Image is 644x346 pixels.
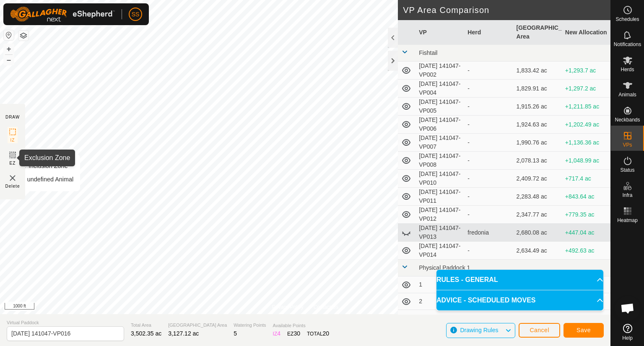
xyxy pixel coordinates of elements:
[562,80,610,98] td: +1,297.2 ac
[18,31,29,41] button: Map Layers
[513,62,562,80] td: 1,833.42 ac
[5,183,20,189] span: Delete
[415,98,464,116] td: [DATE] 141047-VP005
[562,20,610,45] th: New Allocation
[622,336,633,341] span: Help
[467,192,509,201] div: -
[562,98,610,116] td: +1,211.85 ac
[307,329,329,338] div: TOTAL
[415,206,464,224] td: [DATE] 141047-VP012
[287,329,300,338] div: EZ
[562,188,610,206] td: +843.64 ac
[131,330,161,337] span: 3,502.35 ac
[323,330,330,337] span: 20
[415,116,464,134] td: [DATE] 141047-VP006
[620,168,634,173] span: Status
[415,62,464,80] td: [DATE] 141047-VP002
[293,330,300,337] span: 30
[576,327,591,333] span: Save
[513,170,562,188] td: 2,409.72 ac
[562,134,610,152] td: +1,136.36 ac
[467,228,509,237] div: fredonia
[234,330,237,337] span: 5
[513,206,562,224] td: 2,347.77 ac
[614,42,641,47] span: Notifications
[273,322,330,329] span: Available Points
[14,174,73,184] div: undefined Animal
[623,142,632,147] span: VPs
[562,62,610,80] td: +1,293.7 ac
[4,55,14,65] button: –
[168,322,227,329] span: [GEOGRAPHIC_DATA] Area
[10,137,15,143] span: IZ
[464,20,513,45] th: Herd
[436,270,603,290] p-accordion-header: RULES - GENERAL
[562,206,610,224] td: +779.35 ac
[314,303,338,311] a: Contact Us
[436,295,535,305] span: ADVICE - SCHEDULED MOVES
[467,314,509,323] div: -
[562,224,610,242] td: +447.04 ac
[563,323,604,338] button: Save
[168,330,199,337] span: 3,127.12 ac
[530,327,549,333] span: Cancel
[618,92,636,97] span: Animals
[436,275,498,285] span: RULES - GENERAL
[272,303,304,311] a: Privacy Policy
[622,193,632,198] span: Infra
[415,276,464,293] td: 1
[513,116,562,134] td: 1,924.63 ac
[4,44,14,54] button: +
[415,20,464,45] th: VP
[415,293,464,310] td: 2
[467,156,509,165] div: -
[467,120,509,129] div: -
[7,319,124,326] span: Virtual Paddock
[415,152,464,170] td: [DATE] 141047-VP008
[467,138,509,147] div: -
[415,310,464,327] td: transition
[415,170,464,188] td: [DATE] 141047-VP010
[4,30,14,40] button: Reset Map
[419,49,437,56] span: Fishtail
[273,329,280,338] div: IZ
[615,117,640,122] span: Neckbands
[460,327,498,333] span: Drawing Rules
[415,80,464,98] td: [DATE] 141047-VP004
[562,170,610,188] td: +717.4 ac
[415,224,464,242] td: [DATE] 141047-VP013
[513,20,562,45] th: [GEOGRAPHIC_DATA] Area
[419,264,470,271] span: Physical Paddock 1
[615,296,640,321] div: Open chat
[513,224,562,242] td: 2,680.08 ac
[611,320,644,344] a: Help
[5,114,20,120] div: DRAW
[513,98,562,116] td: 1,915.26 ac
[562,242,610,260] td: +492.63 ac
[467,174,509,183] div: -
[10,7,115,22] img: Gallagher Logo
[519,323,560,338] button: Cancel
[615,17,639,22] span: Schedules
[132,10,140,19] span: SS
[415,134,464,152] td: [DATE] 141047-VP007
[513,188,562,206] td: 2,283.48 ac
[621,67,634,72] span: Herds
[131,322,161,329] span: Total Area
[234,322,266,329] span: Watering Points
[14,161,73,171] div: Inclusion Zone
[415,188,464,206] td: [DATE] 141047-VP011
[513,80,562,98] td: 1,829.91 ac
[467,102,509,111] div: -
[10,160,16,166] span: EZ
[513,242,562,260] td: 2,634.49 ac
[562,116,610,134] td: +1,202.49 ac
[8,173,18,183] img: VP
[467,246,509,255] div: -
[617,218,638,223] span: Heatmap
[513,134,562,152] td: 1,990.76 ac
[467,66,509,75] div: -
[562,152,610,170] td: +1,048.99 ac
[467,210,509,219] div: -
[467,84,509,93] div: -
